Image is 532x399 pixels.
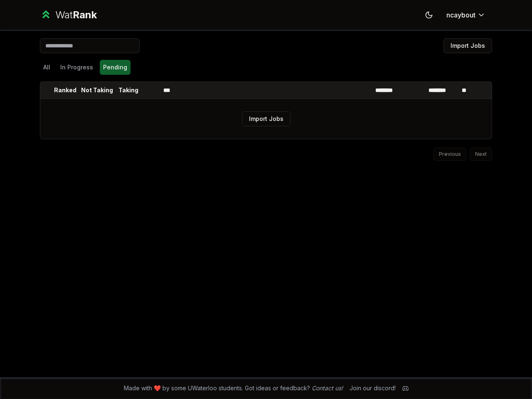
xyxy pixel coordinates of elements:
[100,60,131,75] button: Pending
[440,7,492,22] button: ncaybout
[446,10,475,20] span: ncaybout
[443,38,492,53] button: Import Jobs
[124,384,343,392] span: Made with ❤️ by some UWaterloo students. Got ideas or feedback?
[55,8,97,22] div: Wat
[57,60,96,75] button: In Progress
[312,384,343,392] a: Contact us!
[73,9,97,21] span: Rank
[242,111,291,126] button: Import Jobs
[81,86,113,94] p: Not Taking
[118,86,138,94] p: Taking
[40,60,54,75] button: All
[350,384,396,392] div: Join our discord!
[54,86,76,94] p: Ranked
[40,8,97,22] a: WatRank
